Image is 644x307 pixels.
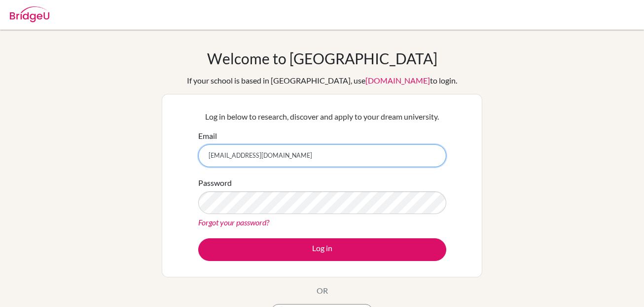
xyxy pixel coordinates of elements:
div: If your school is based in [GEOGRAPHIC_DATA], use to login. [187,75,457,87]
a: [DOMAIN_NAME] [365,76,430,85]
p: Log in below to research, discover and apply to your dream university. [198,111,446,123]
a: Forgot your password? [198,218,269,227]
label: Password [198,177,232,189]
p: OR [317,285,328,297]
button: Log in [198,238,446,261]
img: Bridge-U [10,6,49,22]
label: Email [198,130,217,142]
h1: Welcome to [GEOGRAPHIC_DATA] [207,49,437,67]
